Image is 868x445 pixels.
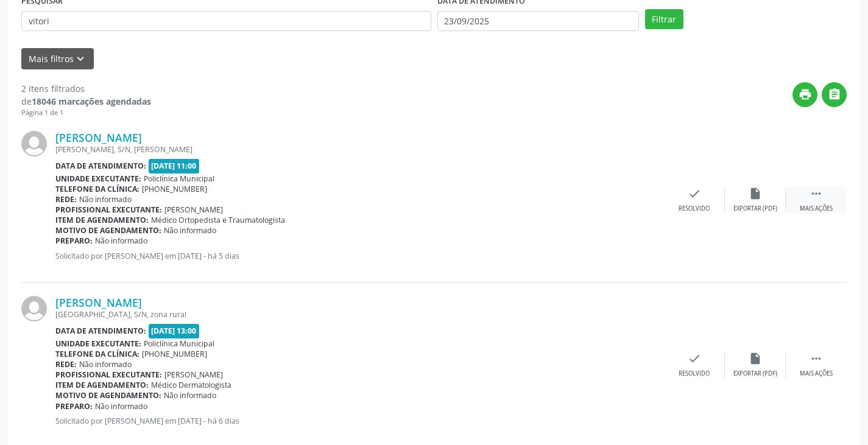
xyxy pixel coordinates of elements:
b: Motivo de agendamento: [55,390,161,401]
span: Não informado [95,401,147,412]
b: Profissional executante: [55,370,162,380]
i: keyboard_arrow_down [74,52,87,66]
i: insert_drive_file [749,187,762,200]
b: Telefone da clínica: [55,349,139,359]
div: Resolvido [679,370,710,378]
i:  [828,88,841,101]
span: [DATE] 11:00 [149,159,200,173]
i:  [810,352,823,365]
button:  [822,82,847,107]
div: Exportar (PDF) [733,370,777,378]
b: Preparo: [55,236,93,246]
div: Resolvido [679,205,710,213]
span: [DATE] 13:00 [149,324,200,338]
b: Motivo de agendamento: [55,225,161,236]
b: Telefone da clínica: [55,184,139,194]
b: Profissional executante: [55,205,162,215]
div: de [21,95,151,108]
div: 2 itens filtrados [21,82,151,95]
button: Mais filtroskeyboard_arrow_down [21,48,94,69]
span: Policlínica Municipal [144,173,214,184]
span: Médico Dermatologista [151,380,231,390]
div: Mais ações [800,370,833,378]
input: Nome, CNS [21,11,431,32]
span: Não informado [164,390,216,401]
span: Não informado [79,194,132,205]
i: check [688,187,701,200]
strong: 18046 marcações agendadas [32,96,151,107]
i:  [810,187,823,200]
a: [PERSON_NAME] [55,296,142,309]
button: print [792,82,817,107]
i: insert_drive_file [749,352,762,365]
a: [PERSON_NAME] [55,131,142,144]
span: Não informado [79,359,132,370]
div: [PERSON_NAME], S/N, [PERSON_NAME] [55,144,664,155]
div: Exportar (PDF) [733,205,777,213]
span: Não informado [95,236,147,246]
span: Policlínica Municipal [144,338,214,349]
b: Unidade executante: [55,338,141,349]
span: [PHONE_NUMBER] [142,184,207,194]
p: Solicitado por [PERSON_NAME] em [DATE] - há 6 dias [55,416,664,426]
span: [PERSON_NAME] [164,205,223,215]
span: Não informado [164,225,216,236]
b: Item de agendamento: [55,215,149,225]
b: Preparo: [55,401,93,412]
span: [PERSON_NAME] [164,370,223,380]
input: Selecione um intervalo [437,11,639,32]
i: check [688,352,701,365]
img: img [21,131,47,156]
i: print [799,88,812,101]
b: Rede: [55,359,77,370]
b: Item de agendamento: [55,380,149,390]
div: [GEOGRAPHIC_DATA], S/N, zona rural [55,309,664,320]
b: Data de atendimento: [55,161,146,171]
b: Data de atendimento: [55,326,146,336]
img: img [21,296,47,321]
span: Médico Ortopedista e Traumatologista [151,215,285,225]
b: Unidade executante: [55,173,141,184]
span: [PHONE_NUMBER] [142,349,207,359]
b: Rede: [55,194,77,205]
div: Mais ações [800,205,833,213]
p: Solicitado por [PERSON_NAME] em [DATE] - há 5 dias [55,251,664,261]
div: Página 1 de 1 [21,108,151,118]
button: Filtrar [645,9,683,30]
